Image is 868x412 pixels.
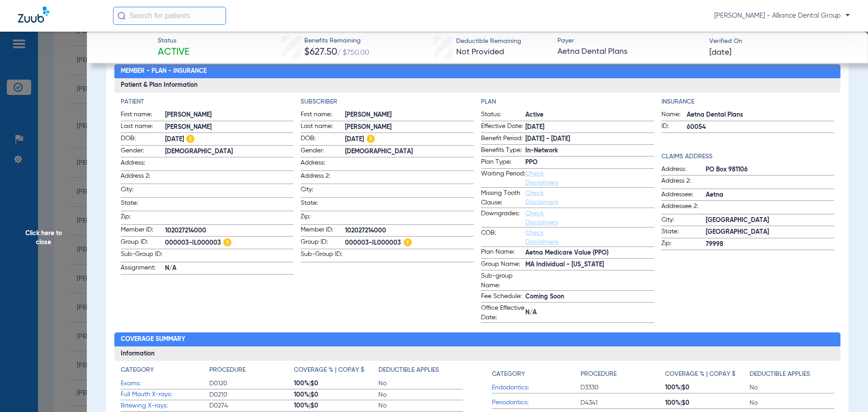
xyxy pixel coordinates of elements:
span: Assignment: [121,263,165,274]
span: Name: [661,110,687,121]
span: 79998 [706,240,835,249]
h4: Insurance [661,97,835,107]
span: Deductible Remaining [456,37,521,46]
span: Coming Soon [525,292,654,302]
span: City: [661,215,706,226]
span: PPO [525,158,654,167]
span: / $750.00 [337,49,369,57]
span: [GEOGRAPHIC_DATA] [706,227,835,237]
span: State: [301,199,345,211]
span: Last name: [121,122,165,133]
h4: Category [121,365,154,375]
span: COB: [481,228,525,246]
span: DOB: [121,134,165,145]
span: Payer [557,36,702,46]
span: State: [121,199,165,211]
h4: Claims Address [661,152,835,161]
h4: Plan [481,97,654,107]
span: Member ID: [121,225,165,236]
input: Search for patients [113,7,226,25]
span: [PERSON_NAME] [165,110,294,120]
span: N/A [525,308,654,317]
span: | [680,384,682,391]
span: Office Effective Date: [481,303,525,322]
span: Zip: [121,212,165,224]
span: City: [121,185,165,197]
span: Group ID: [121,237,165,249]
span: [PERSON_NAME] [165,123,294,132]
a: Check Disclaimers [525,230,558,245]
span: Zip: [301,212,345,224]
span: Full Mouth X-rays: [121,390,209,399]
span: Gender: [121,146,165,157]
span: [DATE] [165,134,294,145]
app-breakdown-title: Coverage % | Copay $ [665,365,750,382]
span: [PERSON_NAME] - Alliance Dental Group [714,11,850,20]
app-breakdown-title: Coverage % | Copay $ [294,365,378,378]
a: Check Disclaimers [525,170,558,186]
span: MA Individual - [US_STATE] [525,260,654,270]
span: | [309,392,311,398]
span: Not Provided [456,48,504,56]
span: $627.50 [304,47,337,57]
span: Status [158,36,189,46]
span: Address 2: [661,176,706,189]
app-breakdown-title: Deductible Applies [750,365,834,382]
span: Address 2: [121,171,165,184]
app-breakdown-title: Category [492,365,580,382]
span: Sub-Group ID: [301,250,345,262]
img: Search Icon [118,12,126,20]
span: Waiting Period: [481,169,525,187]
span: Downgrades: [481,209,525,227]
h4: Procedure [580,369,617,379]
h4: Deductible Applies [378,365,439,375]
span: Member ID: [301,225,345,236]
span: No [750,398,834,407]
span: Plan Type: [481,157,525,168]
span: Benefits Remaining [304,36,369,46]
h4: Coverage % | Copay $ [294,365,364,375]
span: D0274 [209,401,294,410]
span: [DEMOGRAPHIC_DATA] [345,147,474,156]
span: In-Network [525,146,654,156]
span: No [378,401,463,410]
span: State: [661,227,706,238]
span: 100% $0 [294,379,378,388]
span: First name: [301,110,345,121]
span: Sub-group Name: [481,271,525,290]
app-breakdown-title: Procedure [580,365,665,382]
span: Group ID: [301,237,345,249]
span: | [309,380,311,387]
span: N/A [165,264,294,273]
app-breakdown-title: Procedure [209,365,294,378]
span: Aetna Dental Plans [687,110,835,120]
span: Group Name: [481,260,525,270]
span: Endodontics: [492,383,580,393]
span: | [309,403,311,409]
span: Address: [301,158,345,170]
app-breakdown-title: Subscriber [301,97,474,107]
span: D4341 [580,398,665,407]
h4: Coverage % | Copay $ [665,369,736,379]
span: [DATE] [345,134,474,145]
img: Zuub Logo [18,7,49,23]
span: DOB: [301,134,345,145]
span: PO Box 981106 [706,165,835,175]
span: ID: [661,122,687,133]
span: Gender: [301,146,345,157]
span: 60054 [687,123,835,132]
span: Address: [661,165,706,175]
span: Plan Name: [481,247,525,258]
span: Exams: [121,379,209,388]
h2: Member - Plan - Insurance [114,64,841,79]
span: Address 2: [301,171,345,184]
h4: Patient [121,97,294,107]
span: [DATE] [709,47,731,58]
span: 000003-IL000003 [345,237,474,249]
span: Last name: [301,122,345,133]
h4: Category [492,369,525,379]
h3: Information [114,346,841,361]
span: First name: [121,110,165,121]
